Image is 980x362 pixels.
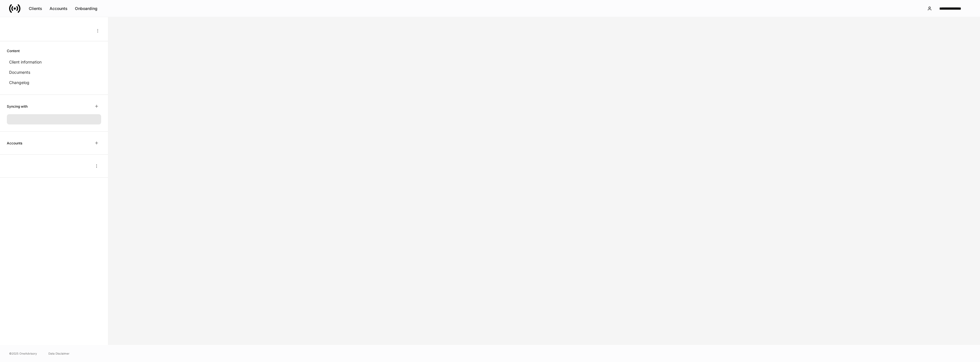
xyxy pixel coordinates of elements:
p: Documents [9,69,30,75]
button: Onboarding [71,4,101,13]
p: Client information [9,59,42,65]
h6: Accounts [7,140,22,146]
div: Onboarding [75,6,97,11]
span: © 2025 OneAdvisory [9,351,37,356]
p: Changelog [9,80,29,85]
h6: Syncing with [7,104,28,109]
a: Data Disclaimer [48,351,70,356]
a: Client information [7,57,101,67]
button: Clients [25,4,46,13]
a: Changelog [7,77,101,88]
button: Accounts [46,4,71,13]
a: Documents [7,67,101,77]
div: Accounts [50,6,68,11]
div: Clients [29,6,42,11]
h6: Content [7,48,20,54]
